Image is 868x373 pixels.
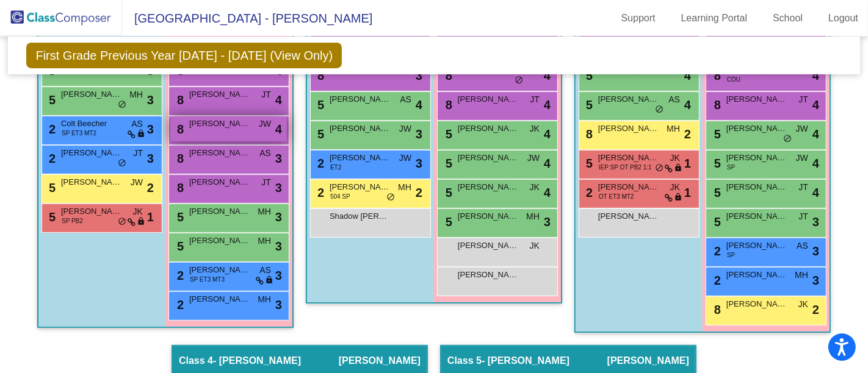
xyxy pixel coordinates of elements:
span: 2 [46,152,56,165]
span: [PERSON_NAME] [189,118,250,130]
span: OT ET3 MT2 [599,192,634,201]
span: SP [727,163,735,172]
span: [PERSON_NAME] [607,355,689,367]
span: 3 [812,213,819,231]
span: [GEOGRAPHIC_DATA] - [PERSON_NAME] [122,9,372,28]
span: ET2 [330,163,341,172]
span: AS [797,240,808,252]
span: 5 [711,127,721,141]
span: 2 [583,186,593,199]
span: 4 [275,91,282,109]
span: [PERSON_NAME] [458,181,519,193]
span: do_not_disturb_alt [783,134,792,144]
span: [PERSON_NAME] [189,176,250,188]
span: [PERSON_NAME] [330,152,391,164]
span: 3 [275,149,282,168]
span: lock [137,217,145,227]
span: 2 [812,300,819,319]
span: JW [399,123,411,135]
span: [PERSON_NAME] [726,123,787,135]
span: do_not_disturb_alt [118,217,126,227]
span: [PERSON_NAME] [458,152,519,164]
span: 5 [46,93,56,107]
span: AS [259,147,271,160]
span: 1 [147,208,154,226]
span: AS [668,93,680,106]
a: Logout [819,9,868,28]
span: MH [258,205,271,218]
span: [PERSON_NAME] [598,210,659,222]
a: School [763,9,812,28]
span: [PERSON_NAME] [598,93,659,105]
span: JW [399,152,411,165]
span: 4 [812,183,819,202]
span: 3 [812,271,819,290]
span: 8 [314,69,324,82]
span: 3 [275,179,282,197]
span: [PERSON_NAME] [61,205,122,218]
span: - [PERSON_NAME] [482,355,570,367]
span: [PERSON_NAME] [458,240,519,252]
span: [PERSON_NAME] [330,181,391,193]
span: [PERSON_NAME] [189,235,250,247]
span: 5 [46,210,56,224]
span: 3 [544,213,551,231]
span: 5 [443,157,452,170]
span: [PERSON_NAME] [330,93,391,105]
span: COU [727,75,740,84]
span: 4 [684,66,691,85]
span: 8 [443,69,452,82]
span: 5 [583,69,593,82]
span: JT [798,181,808,194]
span: 8 [443,98,452,112]
span: 1 [684,183,691,202]
span: [PERSON_NAME] [189,147,250,159]
span: 2 [314,186,324,199]
span: 2 [711,274,721,287]
span: 3 [275,237,282,255]
span: lock [674,193,682,202]
span: 4 [544,66,551,85]
span: 2 [46,123,56,136]
span: 5 [314,127,324,141]
span: [PERSON_NAME] [330,123,391,135]
span: MH [129,88,143,101]
span: JW [796,152,808,165]
span: AS [259,264,271,277]
span: lock [265,275,273,285]
span: 4 [416,96,422,114]
span: 5 [583,98,593,112]
span: 5 [711,157,721,170]
span: JW [796,123,808,135]
span: [PERSON_NAME] [598,123,659,135]
span: 2 [684,125,691,143]
span: [PERSON_NAME] [189,293,250,305]
span: 5 [314,98,324,112]
span: 2 [416,183,422,202]
span: 8 [711,98,721,112]
span: [PERSON_NAME] [458,210,519,222]
span: 2 [314,157,324,170]
span: Class 5 [447,355,482,367]
span: 3 [147,91,154,109]
span: AS [400,93,411,106]
span: 4 [544,125,551,143]
span: [PERSON_NAME] [726,181,787,193]
span: [PERSON_NAME] [726,152,787,164]
span: [PERSON_NAME] [61,88,122,101]
span: [PERSON_NAME] [598,152,659,164]
span: [PERSON_NAME] [189,205,250,218]
span: MH [526,210,540,223]
span: 2 [174,269,184,282]
span: Colt Beecher [61,118,122,130]
span: JT [133,147,143,160]
span: JK [798,298,808,311]
span: [PERSON_NAME] [458,269,519,281]
span: [PERSON_NAME] [61,176,122,188]
span: 4 [544,183,551,202]
span: 4 [684,96,691,114]
span: [PERSON_NAME] [726,298,787,310]
span: 2 [147,179,154,197]
span: JT [798,93,808,106]
span: MH [398,181,411,194]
